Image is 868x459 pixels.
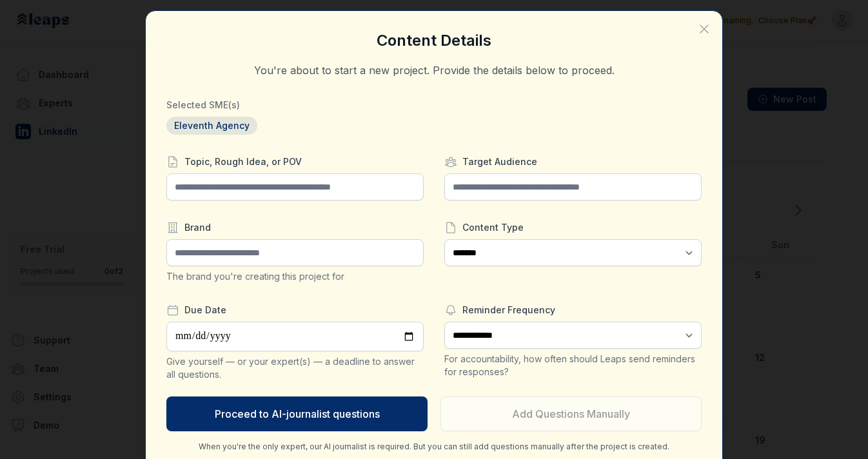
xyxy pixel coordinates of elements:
[166,442,702,452] p: When you're the only expert, our AI journalist is required. But you can still add questions manua...
[166,396,428,431] button: Proceed to AI-journalist questions
[166,304,424,317] label: Due Date
[166,221,424,234] label: Brand
[166,155,424,168] label: Topic, Rough Idea, or POV
[444,221,702,234] label: Content Type
[440,396,702,431] button: Add Questions Manually
[444,304,702,317] label: Reminder Frequency
[166,117,257,135] span: Eleventh Agency
[166,32,702,50] h3: Content Details
[166,355,424,381] div: Give yourself — or your expert(s) — a deadline to answer all questions.
[444,155,702,168] label: Target Audience
[166,63,702,78] p: You're about to start a new project. Provide the details below to proceed.
[444,353,702,378] div: For accountability, how often should Leaps send reminders for responses?
[166,270,424,283] div: The brand you're creating this project for
[166,99,702,112] h3: Selected SME(s)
